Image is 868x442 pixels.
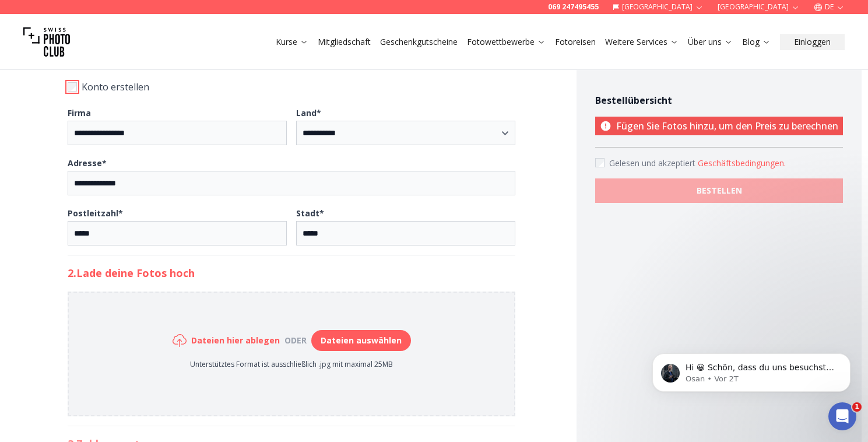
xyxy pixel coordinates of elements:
p: Unterstütztes Format ist ausschließlich .jpg mit maximal 25MB [173,360,411,369]
input: Adresse* [68,171,515,195]
label: Konto erstellen [68,79,515,95]
div: oder [280,335,311,346]
button: Über uns [683,34,737,50]
a: Fotoreisen [555,36,596,48]
button: Accept termsGelesen und akzeptiert [698,157,786,169]
a: Blog [742,36,771,48]
a: Fotowettbewerbe [467,36,546,48]
button: Geschenkgutscheine [375,34,462,50]
a: Mitgliedschaft [318,36,371,48]
a: Über uns [688,36,733,48]
input: Konto erstellen [68,82,77,92]
input: Firma [68,121,287,145]
input: Postleitzahl* [68,221,287,245]
iframe: Intercom live chat [828,402,856,430]
select: Land* [296,121,515,145]
button: Fotoreisen [550,34,600,50]
h4: Bestellübersicht [595,93,843,107]
b: Firma [68,107,91,118]
b: Postleitzahl * [68,208,123,219]
b: Adresse * [68,157,107,169]
input: Accept terms [595,158,605,167]
a: 069 247495455 [548,2,599,12]
b: Stadt * [296,208,324,219]
button: Dateien auswählen [311,330,411,351]
a: Kurse [276,36,308,48]
iframe: Intercom notifications Nachricht [635,329,868,411]
button: Blog [737,34,775,50]
p: Fügen Sie Fotos hinzu, um den Preis zu berechnen [595,117,843,135]
a: Geschenkgutscheine [380,36,458,48]
button: BESTELLEN [595,178,843,203]
button: Weitere Services [600,34,683,50]
h2: 2. Lade deine Fotos hoch [68,265,515,281]
button: Fotowettbewerbe [462,34,550,50]
h6: Dateien hier ablegen [191,335,280,346]
span: 1 [852,402,862,412]
button: Kurse [271,34,313,50]
a: Weitere Services [605,36,679,48]
button: Mitgliedschaft [313,34,375,50]
b: Land * [296,107,321,118]
span: Gelesen und akzeptiert [609,157,698,169]
input: Stadt* [296,221,515,245]
b: BESTELLEN [697,185,742,197]
button: Einloggen [780,34,845,50]
img: Swiss photo club [23,19,70,65]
